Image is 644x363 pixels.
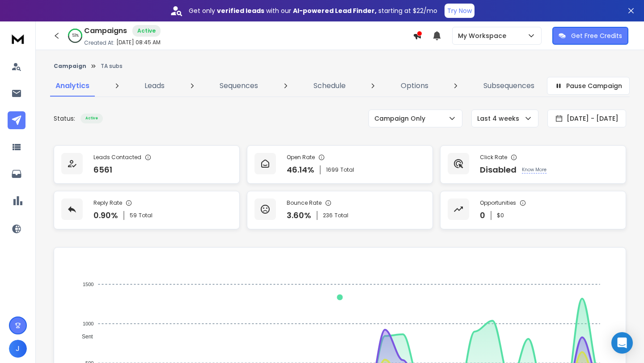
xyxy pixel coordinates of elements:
div: Active [132,25,161,37]
p: 53 % [72,33,79,38]
a: Leads [139,75,170,97]
p: Leads [144,80,165,91]
button: J [9,340,27,358]
p: Open Rate [287,154,315,161]
p: Bounce Rate [287,199,322,207]
p: Get only with our starting at $22/mo [189,6,437,15]
span: Total [340,166,354,173]
a: Sequences [214,75,263,97]
button: Get Free Credits [552,27,628,45]
span: Total [139,212,153,219]
p: Click Rate [480,154,507,161]
a: Reply Rate0.90%59Total [54,191,240,229]
p: 0.90 % [93,209,118,222]
span: 59 [130,212,137,219]
h1: Campaigns [84,25,127,36]
p: Sequences [220,80,258,91]
p: $ 0 [497,212,504,219]
p: Know More [522,166,547,173]
p: Schedule [314,80,346,91]
a: Schedule [308,75,351,97]
a: Leads Contacted6561 [54,145,240,184]
tspan: 1500 [83,282,93,287]
button: Try Now [445,4,475,18]
p: Get Free Credits [571,31,622,40]
strong: AI-powered Lead Finder, [293,6,377,15]
p: Analytics [55,80,89,91]
strong: verified leads [217,6,264,15]
a: Opportunities0$0 [440,191,626,229]
p: Campaign Only [374,114,429,123]
a: Analytics [50,75,95,97]
div: Active [80,114,103,123]
p: Options [401,80,428,91]
button: [DATE] - [DATE] [547,110,626,127]
span: 236 [323,212,333,219]
p: 6561 [93,164,112,176]
div: Open Intercom Messenger [611,332,633,354]
p: 0 [480,209,485,222]
p: Created At: [84,39,114,46]
p: TA subs [101,63,123,70]
a: Options [395,75,434,97]
p: [DATE] 08:45 AM [116,39,161,46]
a: Open Rate46.14%1699Total [247,145,433,184]
p: Opportunities [480,199,516,207]
p: 46.14 % [287,164,314,176]
button: Pause Campaign [547,77,630,95]
button: Campaign [54,63,86,70]
span: 1699 [326,166,339,173]
a: Bounce Rate3.60%236Total [247,191,433,229]
p: 3.60 % [287,209,311,222]
span: Total [335,212,348,219]
p: Disabled [480,164,517,176]
p: My Workspace [458,31,510,40]
p: Reply Rate [93,199,122,207]
p: Last 4 weeks [477,114,523,123]
p: Leads Contacted [93,154,141,161]
p: Try Now [447,6,472,15]
span: Sent [75,333,93,340]
img: logo [9,30,27,47]
tspan: 1000 [83,321,93,326]
a: Click RateDisabledKnow More [440,145,626,184]
p: Subsequences [483,80,534,91]
a: Subsequences [478,75,540,97]
p: Status: [54,114,75,123]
